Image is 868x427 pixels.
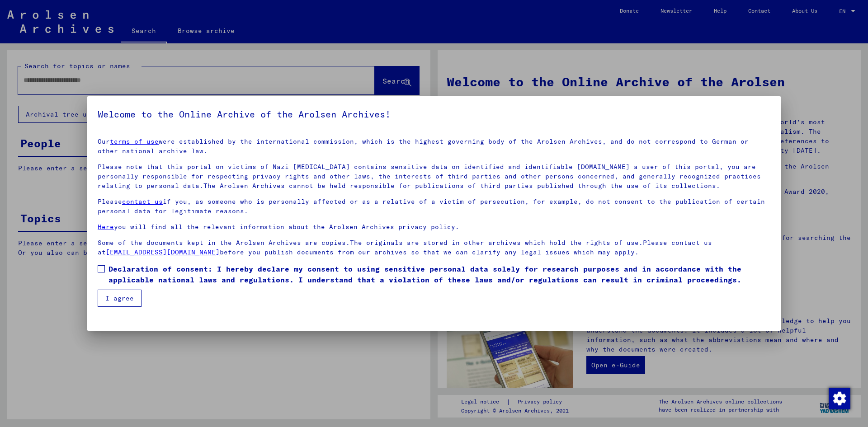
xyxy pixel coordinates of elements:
a: terms of use [110,137,159,145]
p: Please if you, as someone who is personally affected or as a relative of a victim of persecution,... [98,197,770,216]
a: Here [98,223,114,231]
p: you will find all the relevant information about the Arolsen Archives privacy policy. [98,222,770,232]
p: Please note that this portal on victims of Nazi [MEDICAL_DATA] contains sensitive data on identif... [98,162,770,191]
p: Our were established by the international commission, which is the highest governing body of the ... [98,137,770,156]
button: I agree [98,290,142,307]
span: Declaration of consent: I hereby declare my consent to using sensitive personal data solely for r... [108,263,770,285]
p: Some of the documents kept in the Arolsen Archives are copies.The originals are stored in other a... [98,238,770,257]
a: contact us [122,197,163,206]
h5: Welcome to the Online Archive of the Arolsen Archives! [98,107,770,122]
img: Change consent [829,388,850,409]
a: [EMAIL_ADDRESS][DOMAIN_NAME] [106,248,220,256]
